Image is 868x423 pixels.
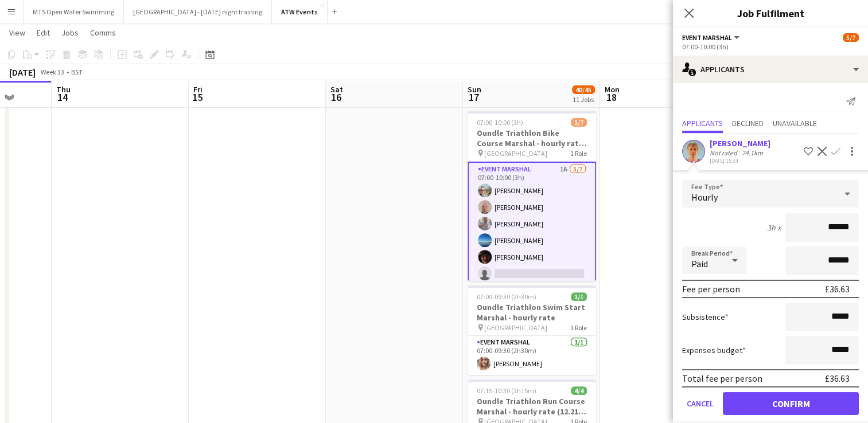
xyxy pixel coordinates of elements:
[477,386,536,395] span: 07:15-10:30 (3h15m)
[767,222,781,233] div: 3h x
[468,128,596,148] h3: Oundle Triathlon Bike Course Marshal - hourly rate (£12.21 iv over 21)
[468,111,596,281] app-job-card: 07:00-10:00 (3h)5/7Oundle Triathlon Bike Course Marshal - hourly rate (£12.21 iv over 21) [GEOGRA...
[484,149,547,158] span: [GEOGRAPHIC_DATA]
[9,66,36,78] div: [DATE]
[9,28,25,38] span: View
[37,28,50,38] span: Edit
[572,85,595,94] span: 40/45
[124,1,272,23] button: [GEOGRAPHIC_DATA] - [DATE] night training
[825,373,850,384] div: £36.63
[571,292,587,301] span: 1/1
[61,28,79,38] span: Jobs
[673,6,868,21] h3: Job Fulfilment
[710,157,770,164] div: [DATE] 15:34
[691,258,708,269] span: Paid
[55,91,71,104] span: 14
[723,392,859,415] button: Confirm
[32,25,55,40] a: Edit
[682,119,723,127] span: Applicants
[330,84,343,95] span: Sat
[825,283,850,295] div: £36.63
[773,119,817,127] span: Unavailable
[90,28,116,38] span: Comms
[468,396,596,417] h3: Oundle Triathlon Run Course Marshal - hourly rate (12.21 per hour if over 21)
[682,283,740,295] div: Fee per person
[468,302,596,323] h3: Oundle Triathlon Swim Start Marshal - hourly rate
[193,84,203,95] span: Fri
[573,95,594,104] div: 11 Jobs
[682,33,732,42] span: Event Marshal
[682,345,746,355] label: Expenses budget
[682,33,741,42] button: Event Marshal
[329,91,343,104] span: 16
[38,68,67,76] span: Week 33
[570,323,587,332] span: 1 Role
[732,119,764,127] span: Declined
[682,312,729,322] label: Subsistence
[843,33,859,42] span: 5/7
[477,118,523,127] span: 07:00-10:00 (3h)
[468,162,596,303] app-card-role: Event Marshal1A5/707:00-10:00 (3h)[PERSON_NAME][PERSON_NAME][PERSON_NAME][PERSON_NAME][PERSON_NAME]
[24,1,124,23] button: MTS Open Water Swimming
[710,148,739,157] div: Not rated
[85,25,120,40] a: Comms
[739,148,765,157] div: 24.1km
[468,285,596,375] app-job-card: 07:00-09:30 (2h30m)1/1Oundle Triathlon Swim Start Marshal - hourly rate [GEOGRAPHIC_DATA]1 RoleEv...
[682,42,859,51] div: 07:00-10:00 (3h)
[468,336,596,375] app-card-role: Event Marshal1/107:00-09:30 (2h30m)[PERSON_NAME]
[57,25,83,40] a: Jobs
[570,149,587,158] span: 1 Role
[192,91,203,104] span: 15
[466,91,481,104] span: 17
[571,118,587,127] span: 5/7
[691,191,718,203] span: Hourly
[605,84,620,95] span: Mon
[5,25,30,40] a: View
[682,373,762,384] div: Total fee per person
[484,323,547,332] span: [GEOGRAPHIC_DATA]
[710,138,770,148] div: [PERSON_NAME]
[468,84,481,95] span: Sun
[272,1,328,23] button: ATW Events
[477,292,536,301] span: 07:00-09:30 (2h30m)
[682,392,718,415] button: Cancel
[71,68,83,76] div: BST
[673,56,868,83] div: Applicants
[603,91,620,104] span: 18
[571,386,587,395] span: 4/4
[56,84,71,95] span: Thu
